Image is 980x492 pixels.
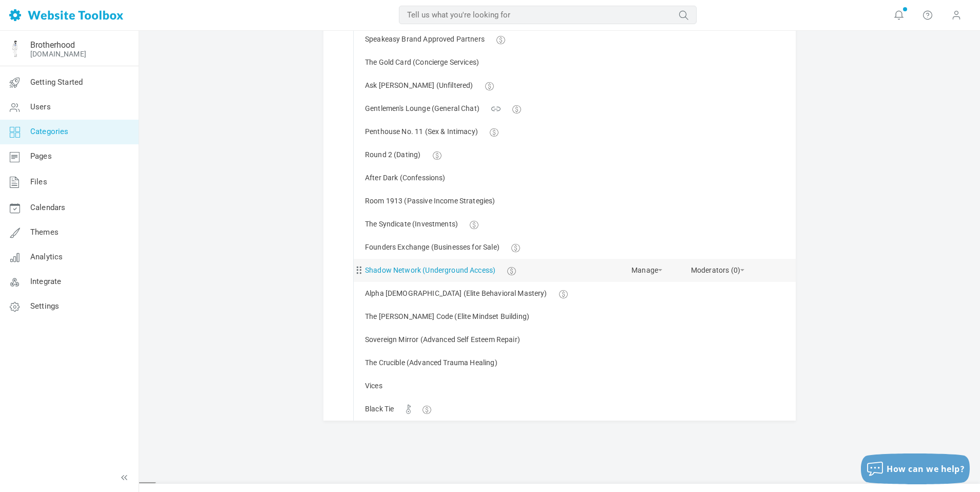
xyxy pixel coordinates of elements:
div: v 4.0.25 [29,16,50,25]
img: website_grey.svg [16,27,25,35]
span: Files [30,177,47,186]
a: Sovereign Mirror (Advanced Self Esteem Repair) [365,333,520,346]
span: Pages [30,152,52,161]
span: Themes [30,228,59,237]
a: [DOMAIN_NAME] [30,50,86,58]
a: Ask [PERSON_NAME] (Unfiltered) [365,79,473,92]
a: Moderators for this category [691,259,744,277]
div: Domain Overview [39,61,92,67]
a: Brotherhood [30,40,75,50]
a: Gentlemen's Lounge (General Chat) [365,102,479,115]
a: Penthouse No. 11 (Sex & Intimacy) [365,125,478,138]
a: Manage [631,259,662,277]
span: Getting Started [30,78,83,87]
a: Round 2 (Dating) [365,148,420,161]
span: How can we help? [887,463,965,475]
div: Domain: [DOMAIN_NAME] [27,27,113,35]
span: Users [30,102,51,111]
a: Founders Exchange (Businesses for Sale) [365,241,499,254]
span: Calendars [30,203,65,212]
a: The Gold Card (Concierge Services) [365,56,479,69]
img: logo_orange.svg [16,16,25,25]
span: Analytics [30,252,63,261]
a: Black Tie [365,403,394,415]
img: tab_domain_overview_orange.svg [28,60,36,68]
a: Room 1913 (Passive Income Strategies) [365,195,495,207]
img: Facebook%20Profile%20Pic%20Guy%20Blue%20Best.png [7,41,23,57]
a: The Crucible (Advanced Trauma Healing) [365,356,497,369]
a: Shadow Network (Underground Access) [365,264,495,277]
img: tab_keywords_by_traffic_grey.svg [102,60,110,68]
a: Alpha [DEMOGRAPHIC_DATA] (Elite Behavioral Mastery) [365,287,547,300]
a: The Syndicate (Investments) [365,218,458,231]
a: The [PERSON_NAME] Code (Elite Mindset Building) [365,310,529,323]
span: Categories [30,127,69,136]
button: How can we help? [861,453,970,484]
div: Keywords by Traffic [113,61,173,67]
span: Settings [30,301,59,311]
input: Tell us what you're looking for [399,6,697,24]
span: Integrate [30,277,61,286]
a: Speakeasy Brand Approved Partners [365,33,485,46]
a: After Dark (Confessions) [365,172,446,184]
a: Vices [365,380,382,392]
